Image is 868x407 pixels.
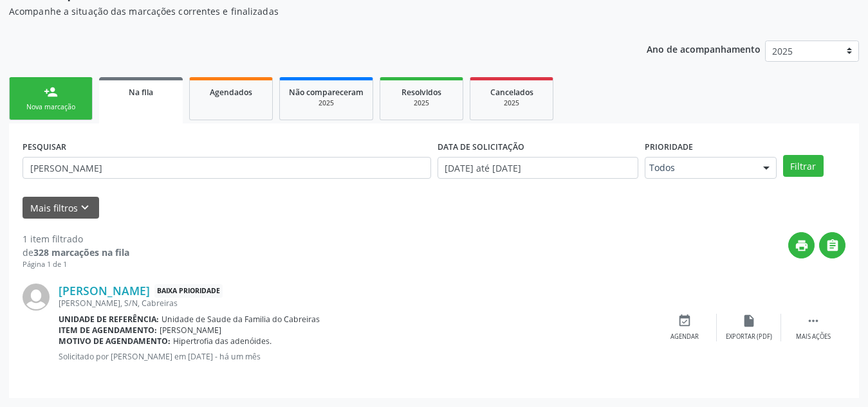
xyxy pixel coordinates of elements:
div: person_add [44,85,58,99]
div: 2025 [289,98,364,108]
span: Unidade de Saude da Familia do Cabreiras [162,314,320,325]
button: Mais filtroskeyboard_arrow_down [23,197,99,219]
button: print [788,232,815,258]
div: 2025 [479,98,544,108]
input: Selecione um intervalo [438,157,638,179]
strong: 328 marcações na fila [33,246,129,258]
img: img [23,284,50,311]
p: Acompanhe a situação das marcações correntes e finalizadas [9,5,604,18]
span: [PERSON_NAME] [160,325,221,336]
span: Na fila [129,87,153,98]
button: Filtrar [783,155,824,177]
i: event_available [678,314,692,328]
div: Agendar [670,332,699,341]
div: Mais ações [796,332,831,341]
input: Nome, CNS [23,157,431,179]
div: 2025 [389,98,454,108]
i:  [806,314,820,328]
div: [PERSON_NAME], S/N, Cabreiras [59,298,652,309]
span: Todos [649,161,750,174]
p: Ano de acompanhamento [647,41,761,57]
label: PESQUISAR [23,137,66,157]
div: Nova marcação [19,102,83,112]
div: 1 item filtrado [23,232,129,246]
label: DATA DE SOLICITAÇÃO [438,137,524,157]
div: de [23,246,129,259]
i: print [795,239,809,253]
span: Agendados [210,87,252,98]
div: Página 1 de 1 [23,259,129,270]
span: Não compareceram [289,87,364,98]
i: keyboard_arrow_down [78,201,92,215]
div: Exportar (PDF) [726,332,772,341]
b: Unidade de referência: [59,314,159,325]
span: Cancelados [490,87,533,98]
p: Solicitado por [PERSON_NAME] em [DATE] - há um mês [59,351,652,362]
a: [PERSON_NAME] [59,284,150,298]
button:  [819,232,845,258]
i: insert_drive_file [742,314,756,328]
span: Hipertrofia das adenóides. [173,336,272,347]
label: Prioridade [645,137,693,157]
i:  [826,239,840,253]
span: Resolvidos [402,87,441,98]
b: Motivo de agendamento: [59,336,171,347]
b: Item de agendamento: [59,325,157,336]
span: Baixa Prioridade [154,284,223,298]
